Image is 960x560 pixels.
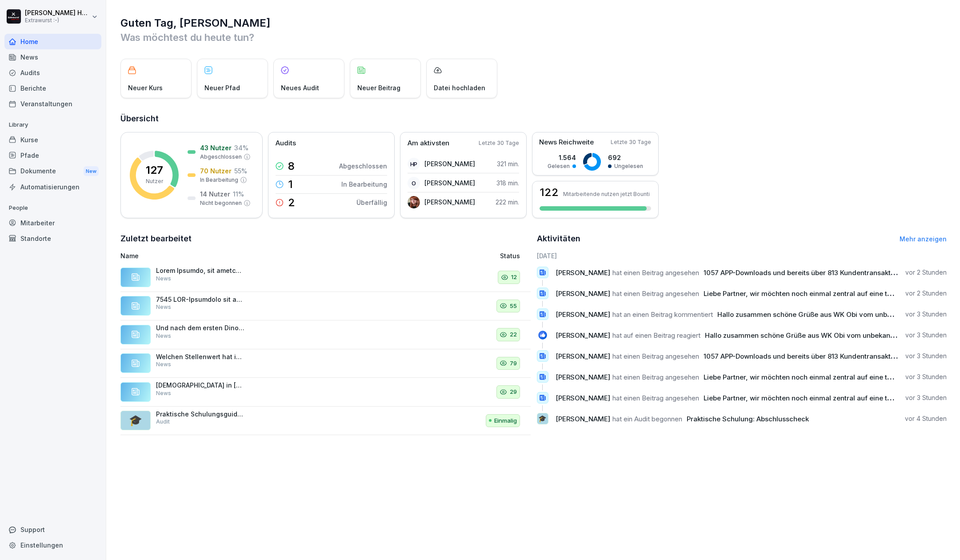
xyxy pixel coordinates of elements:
[614,162,643,170] p: Ungelesen
[408,138,449,148] p: Am aktivsten
[84,166,99,176] div: New
[612,310,713,319] span: hat an einen Beitrag kommentiert
[156,389,171,397] p: News
[612,373,699,381] span: hat einen Beitrag angesehen
[510,388,517,396] p: 29
[556,331,610,340] span: [PERSON_NAME]
[905,414,947,423] p: vor 4 Stunden
[612,394,699,402] span: hat einen Beitrag angesehen
[146,165,163,176] p: 127
[156,332,171,340] p: News
[120,232,531,245] h2: Zuletzt bearbeitet
[900,235,947,243] a: Mehr anzeigen
[612,415,682,423] span: hat ein Audit begonnen
[4,34,101,49] div: Home
[357,83,400,92] p: Neuer Beitrag
[494,416,517,425] p: Einmalig
[608,153,643,162] p: 692
[905,352,947,360] p: vor 3 Stunden
[4,522,101,537] div: Support
[705,331,945,340] span: Hallo zusammen schöne Grüße aus WK Obi vom unbekannten und von Mir
[156,418,170,426] p: Audit
[120,292,531,321] a: 7545 LOR-Ipsumdolo sit ametcon adip 456 Elitseddoeiusmodtem! Inc utl etdo! Magnaal enim ad mini v...
[233,189,244,199] p: 11 %
[540,187,559,198] h3: 122
[612,268,699,277] span: hat einen Beitrag angesehen
[479,139,519,147] p: Letzte 30 Tage
[4,179,101,195] a: Automatisierungen
[537,251,947,260] h6: [DATE]
[4,148,101,163] a: Pfade
[234,166,247,176] p: 55 %
[4,49,101,65] a: News
[4,163,101,180] a: DokumenteNew
[120,378,531,407] a: [DEMOGRAPHIC_DATA] in [GEOGRAPHIC_DATA] geboren. Die Ausbildung zum Konditor-Meister gemacht und ...
[156,360,171,368] p: News
[424,159,475,168] p: [PERSON_NAME]
[156,303,171,311] p: News
[556,415,610,423] span: [PERSON_NAME]
[200,176,238,184] p: In Bearbeitung
[339,161,387,171] p: Abgeschlossen
[511,273,517,282] p: 12
[4,215,101,231] a: Mitarbeiter
[120,263,531,292] a: Lorem Ipsumdo, sit ametcon adip elitse doeiusm tem inci utlab Etdoloremagnaa enimadmin ven qui no...
[129,412,142,428] p: 🎓
[4,132,101,148] a: Kurse
[4,231,101,246] div: Standorte
[146,177,163,185] p: Nutzer
[120,30,947,44] p: Was möchtest du heute tun?
[200,199,242,207] p: Nicht begonnen
[288,197,295,208] p: 2
[200,143,232,152] p: 43 Nutzer
[156,381,245,389] p: [DEMOGRAPHIC_DATA] in [GEOGRAPHIC_DATA] geboren. Die Ausbildung zum Konditor-Meister gemacht und ...
[4,96,101,112] a: Veranstaltungen
[408,158,420,170] div: HP
[424,197,475,207] p: [PERSON_NAME]
[612,331,700,340] span: hat auf einen Beitrag reagiert
[424,178,475,188] p: [PERSON_NAME]
[556,352,610,360] span: [PERSON_NAME]
[128,83,163,92] p: Neuer Kurs
[120,251,380,260] p: Name
[548,162,570,170] p: Gelesen
[288,161,295,172] p: 8
[510,359,517,368] p: 79
[539,137,594,148] p: News Reichweite
[496,197,519,207] p: 222 min.
[905,331,947,340] p: vor 3 Stunden
[510,302,517,311] p: 55
[905,310,947,319] p: vor 3 Stunden
[717,310,957,319] span: Hallo zusammen schöne Grüße aus WK Obi vom unbekannten und von Mir
[496,178,519,188] p: 318 min.
[156,267,245,275] p: Lorem Ipsumdo, sit ametcon adip elitse doeiusm tem inci utlab Etdoloremagnaa enimadmin ven qui no...
[4,118,101,132] p: Library
[548,153,576,162] p: 1.564
[556,373,610,381] span: [PERSON_NAME]
[156,353,245,361] p: Welchen Stellenwert hat in der heutigen Zeit noch ein Unternehmen, dass im täglichen Handeln das ...
[905,372,947,381] p: vor 3 Stunden
[276,138,296,148] p: Audits
[120,349,531,378] a: Welchen Stellenwert hat in der heutigen Zeit noch ein Unternehmen, dass im täglichen Handeln das ...
[510,330,517,339] p: 22
[612,352,699,360] span: hat einen Beitrag angesehen
[4,163,101,180] div: Dokumente
[4,537,101,553] a: Einstellungen
[120,16,947,30] h1: Guten Tag, [PERSON_NAME]
[4,201,101,215] p: People
[556,394,610,402] span: [PERSON_NAME]
[905,289,947,298] p: vor 2 Stunden
[120,112,947,125] h2: Übersicht
[612,289,699,298] span: hat einen Beitrag angesehen
[120,320,531,349] a: Und nach dem ersten Dinosaurier - dem [PERSON_NAME] - folgt nun ein kleines Interview mit [PERSON...
[356,198,387,207] p: Überfällig
[156,410,245,418] p: Praktische Schulungsguideline
[200,153,242,161] p: Abgeschlossen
